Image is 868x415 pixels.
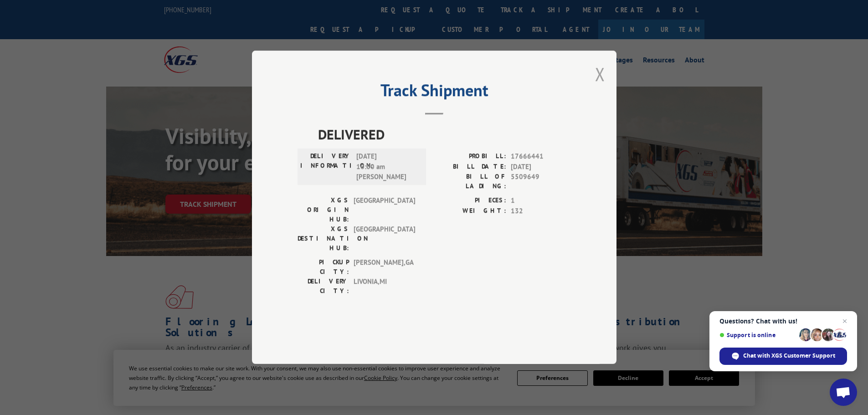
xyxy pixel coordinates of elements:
[434,196,506,206] label: PIECES:
[298,196,349,225] label: XGS ORIGIN HUB:
[434,206,506,216] label: WEIGHT:
[511,152,571,162] span: 17666441
[354,258,415,277] span: [PERSON_NAME] , GA
[719,332,796,338] span: Support is online
[298,277,349,296] label: DELIVERY CITY:
[511,172,571,191] span: 5509649
[743,352,835,360] span: Chat with XGS Customer Support
[298,258,349,277] label: PICKUP CITY:
[354,277,415,296] span: LIVONIA , MI
[839,316,850,327] span: Close chat
[298,225,349,253] label: XGS DESTINATION HUB:
[511,206,571,216] span: 132
[830,379,857,406] div: Open chat
[318,124,571,145] span: DELIVERED
[356,152,418,183] span: [DATE] 10:00 am [PERSON_NAME]
[511,162,571,172] span: [DATE]
[300,152,352,183] label: DELIVERY INFORMATION:
[719,348,847,365] div: Chat with XGS Customer Support
[434,162,506,172] label: BILL DATE:
[354,225,415,253] span: [GEOGRAPHIC_DATA]
[595,62,605,86] button: Close modal
[511,196,571,206] span: 1
[434,172,506,191] label: BILL OF LADING:
[719,318,847,325] span: Questions? Chat with us!
[298,84,571,101] h2: Track Shipment
[354,196,415,225] span: [GEOGRAPHIC_DATA]
[434,152,506,162] label: PROBILL:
